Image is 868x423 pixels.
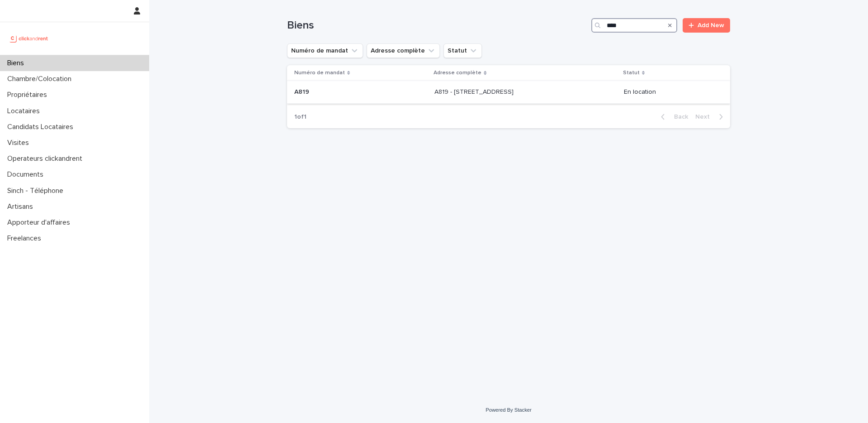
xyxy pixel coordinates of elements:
button: Back [654,113,692,121]
button: Numéro de mandat [287,43,363,58]
input: Search [591,18,677,33]
p: Sinch - Téléphone [4,187,71,195]
p: Visites [4,139,36,147]
span: Back [669,114,688,120]
p: A819 [294,87,311,96]
img: UCB0brd3T0yccxBKYDjQ [7,29,51,48]
span: Add New [698,22,724,29]
p: Adresse complète [434,68,481,78]
p: Locataires [4,107,47,115]
p: Documents [4,170,51,179]
button: Next [692,113,730,121]
p: 1 of 1 [287,106,314,128]
p: Biens [4,59,31,67]
p: Statut [623,68,640,78]
h1: Biens [287,19,588,32]
span: Next [695,114,715,120]
p: En location [624,88,716,96]
p: Operateurs clickandrent [4,154,90,163]
p: Freelances [4,234,48,243]
a: Add New [683,18,730,33]
a: Powered By Stacker [486,407,531,413]
p: A819 - [STREET_ADDRESS] [434,87,515,96]
p: Propriétaires [4,91,54,99]
p: Apporteur d'affaires [4,218,77,227]
tr: A819A819 A819 - [STREET_ADDRESS]A819 - [STREET_ADDRESS] En location [287,81,730,104]
button: Adresse complète [367,43,440,58]
p: Numéro de mandat [294,68,345,78]
button: Statut [443,43,482,58]
p: Artisans [4,202,40,211]
p: Candidats Locataires [4,123,80,131]
p: Chambre/Colocation [4,75,79,83]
